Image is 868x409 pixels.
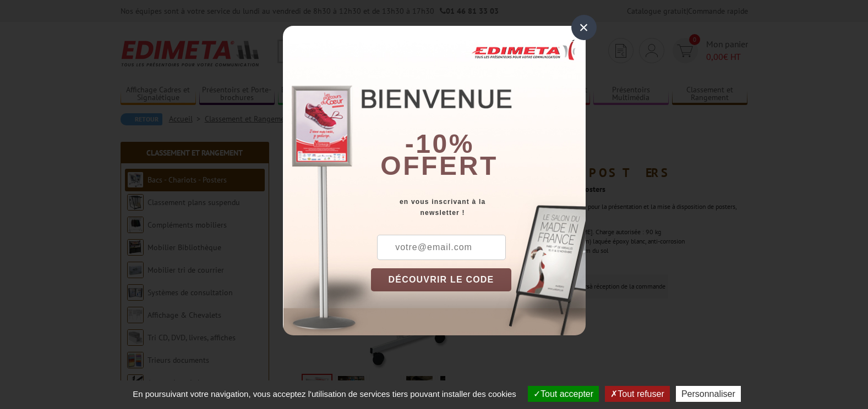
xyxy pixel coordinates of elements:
[127,389,522,399] span: En poursuivant votre navigation, vous acceptez l'utilisation de services tiers pouvant installer ...
[405,129,474,158] b: -10%
[571,15,597,40] div: ×
[371,268,512,291] button: DÉCOUVRIR LE CODE
[605,386,669,402] button: Tout refuser
[528,386,599,402] button: Tout accepter
[676,386,741,402] button: Personnaliser (fenêtre modale)
[371,196,586,218] div: en vous inscrivant à la newsletter !
[377,235,506,260] input: votre@email.com
[380,151,498,180] font: offert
